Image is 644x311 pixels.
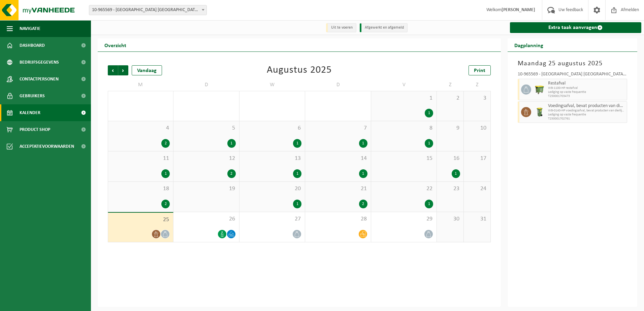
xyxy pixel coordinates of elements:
[326,23,356,32] li: Uit te voeren
[508,38,550,51] h2: Dagplanning
[20,88,45,104] span: Gebruikers
[467,155,487,162] span: 17
[375,125,433,132] span: 8
[89,5,206,15] span: 10-965569 - VAN DER VALK HOTEL PARK LANE ANTWERPEN NV - ANTWERPEN
[111,185,170,193] span: 18
[467,215,487,223] span: 31
[227,169,236,178] div: 2
[161,200,170,208] div: 2
[440,215,460,223] span: 30
[464,79,491,91] td: Z
[425,109,433,117] div: 1
[161,139,170,148] div: 2
[243,155,301,162] span: 13
[425,139,433,148] div: 1
[548,90,625,94] span: Lediging op vaste frequentie
[111,216,170,223] span: 25
[375,155,433,162] span: 15
[440,185,460,193] span: 23
[108,65,118,75] span: Vorige
[360,23,408,32] li: Afgewerkt en afgemeld
[469,65,491,75] a: Print
[20,104,40,121] span: Kalender
[293,200,301,208] div: 1
[467,185,487,193] span: 24
[309,155,367,162] span: 14
[510,22,642,33] a: Extra taak aanvragen
[375,95,433,102] span: 1
[161,169,170,178] div: 1
[20,71,59,88] span: Contactpersonen
[20,54,59,71] span: Bedrijfsgegevens
[108,79,173,91] td: M
[20,138,74,155] span: Acceptatievoorwaarden
[359,200,367,208] div: 2
[309,125,367,132] span: 7
[227,139,236,148] div: 1
[502,7,535,12] strong: [PERSON_NAME]
[293,169,301,178] div: 1
[518,59,627,69] h3: Maandag 25 augustus 2025
[305,79,371,91] td: D
[173,79,239,91] td: D
[371,79,437,91] td: V
[20,121,50,138] span: Product Shop
[239,79,305,91] td: W
[267,65,332,75] div: Augustus 2025
[467,125,487,132] span: 10
[425,200,433,208] div: 1
[177,155,235,162] span: 12
[548,86,625,90] span: WB-1100-HP restafval
[548,113,625,117] span: Lediging op vaste frequentie
[440,95,460,102] span: 2
[375,215,433,223] span: 29
[243,125,301,132] span: 6
[375,185,433,193] span: 22
[474,68,485,73] span: Print
[243,215,301,223] span: 27
[548,117,625,121] span: T250001702761
[132,65,162,75] div: Vandaag
[359,139,367,148] div: 1
[548,109,625,113] span: WB-0140-HP voedingsafval, bevat producten van dierlijke oors
[98,38,133,51] h2: Overzicht
[243,185,301,193] span: 20
[309,215,367,223] span: 28
[437,79,464,91] td: Z
[20,20,40,37] span: Navigatie
[548,81,625,86] span: Restafval
[177,125,235,132] span: 5
[111,155,170,162] span: 11
[89,5,207,15] span: 10-965569 - VAN DER VALK HOTEL PARK LANE ANTWERPEN NV - ANTWERPEN
[535,107,545,117] img: WB-0140-HPE-GN-50
[177,215,235,223] span: 26
[20,37,45,54] span: Dashboard
[548,94,625,98] span: T250001703473
[118,65,128,75] span: Volgende
[359,169,367,178] div: 1
[467,95,487,102] span: 3
[293,139,301,148] div: 1
[452,169,460,178] div: 1
[518,72,627,79] div: 10-965569 - [GEOGRAPHIC_DATA] [GEOGRAPHIC_DATA] - [GEOGRAPHIC_DATA]
[440,155,460,162] span: 16
[111,125,170,132] span: 4
[309,185,367,193] span: 21
[535,84,545,95] img: WB-1100-HPE-GN-50
[440,125,460,132] span: 9
[177,185,235,193] span: 19
[548,103,625,109] span: Voedingsafval, bevat producten van dierlijke oorsprong, onverpakt, categorie 3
